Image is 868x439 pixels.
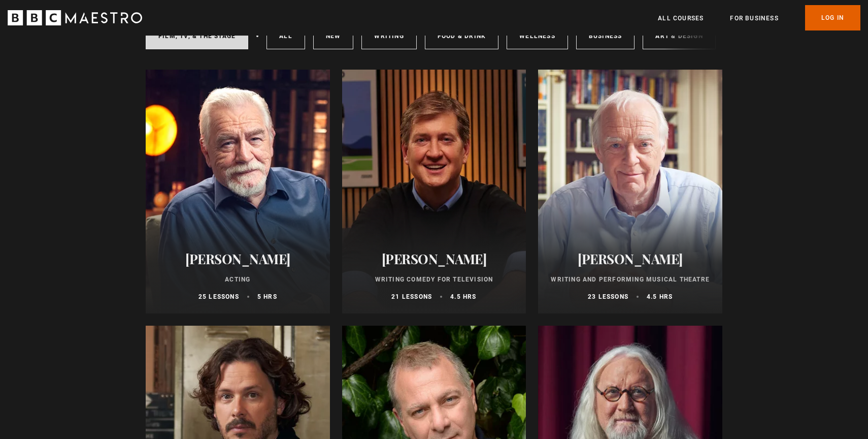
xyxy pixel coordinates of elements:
p: 5 hrs [257,292,277,301]
a: Wellness [507,23,568,49]
a: Business [576,23,635,49]
svg: BBC Maestro [8,10,142,25]
p: 21 lessons [391,292,432,301]
p: 4.5 hrs [647,292,673,301]
a: All [266,23,305,49]
p: Writing and Performing Musical Theatre [550,275,710,284]
a: [PERSON_NAME] Writing and Performing Musical Theatre 23 lessons 4.5 hrs [538,70,722,313]
h2: [PERSON_NAME] [158,251,318,267]
h2: [PERSON_NAME] [354,251,514,267]
a: Art & Design [643,23,715,49]
a: All Courses [658,13,704,23]
a: Writing [361,23,416,49]
a: [PERSON_NAME] Writing Comedy for Television 21 lessons 4.5 hrs [342,70,526,313]
a: Film, TV, & The Stage [146,23,248,49]
a: For business [730,13,778,23]
p: 25 lessons [198,292,239,301]
a: [PERSON_NAME] Acting 25 lessons 5 hrs [146,70,330,313]
nav: Primary [658,5,860,30]
a: New [313,23,354,49]
p: Acting [158,275,318,284]
a: Log In [805,5,860,30]
a: Food & Drink [425,23,498,49]
p: Writing Comedy for Television [354,275,514,284]
p: 23 lessons [588,292,628,301]
h2: [PERSON_NAME] [550,251,710,267]
p: 4.5 hrs [450,292,476,301]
